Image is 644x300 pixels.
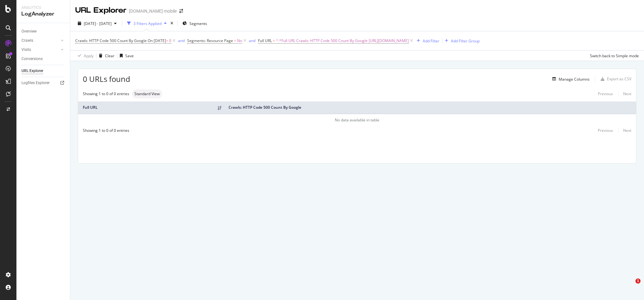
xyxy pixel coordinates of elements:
[559,77,590,82] div: Manage Columns
[21,80,65,86] a: Logfiles Explorer
[590,53,639,58] div: Switch back to Simple mode
[75,51,94,61] button: Apply
[414,37,439,45] button: Add Filter
[83,91,129,96] div: Showing 1 to 0 of 0 entries
[178,38,185,44] button: and
[83,74,130,84] span: 0 URLs found
[189,21,207,26] span: Segments
[21,28,37,35] div: Overview
[187,38,233,43] span: Segments: Resource Page
[78,101,224,114] th: Full URL: activate to sort column ascending
[96,51,114,61] button: Clear
[75,5,126,16] div: URL Explorer
[75,38,147,43] span: Crawls: HTTP Code 500 Count By Google
[21,37,59,44] a: Crawls
[132,89,162,98] div: neutral label
[423,38,439,44] div: Add Filter
[550,75,590,83] button: Manage Columns
[635,279,641,284] span: 1
[224,101,636,114] th: Crawls: HTTP Code 500 Count By Google
[180,18,210,28] button: Segments
[148,38,166,43] span: On [DATE]
[607,76,631,82] div: Export as CSV
[21,56,43,62] div: Conversions
[623,279,638,294] iframe: Intercom live chat
[21,5,65,10] div: Analytics
[587,51,639,61] button: Switch back to Simple mode
[84,53,94,58] div: Apply
[125,18,169,28] button: 3 Filters Applied
[133,21,162,26] div: 3 Filters Applied
[234,38,236,43] span: =
[21,56,65,62] a: Conversions
[249,38,255,44] button: and
[21,80,50,86] div: Logfiles Explorer
[21,37,33,44] div: Crawls
[21,10,65,18] div: LogAnalyzer
[21,28,65,35] a: Overview
[125,53,134,58] div: Save
[276,36,409,45] span: ^.*Full URL Crawls: HTTP Code 500 Count By Google [URL][DOMAIN_NAME]
[83,128,129,133] div: Showing 1 to 0 of 0 entries
[84,21,112,26] span: [DATE] - [DATE]
[21,46,31,53] div: Visits
[21,68,43,74] div: URL Explorer
[117,51,134,61] button: Save
[451,38,480,44] div: Add Filter Group
[75,18,119,28] button: [DATE] - [DATE]
[442,37,480,45] button: Add Filter Group
[258,38,272,43] span: Full URL
[129,8,177,14] div: [DOMAIN_NAME] mobile
[134,92,160,96] span: Standard View
[598,74,631,84] button: Export as CSV
[21,46,59,53] a: Visits
[169,20,175,27] div: times
[78,114,636,126] td: No data available in table
[179,9,183,13] div: arrow-right-arrow-left
[166,38,168,43] span: >
[105,53,114,58] div: Clear
[169,36,171,45] span: 0
[237,36,242,45] span: No
[273,38,275,43] span: =
[21,68,65,74] a: URL Explorer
